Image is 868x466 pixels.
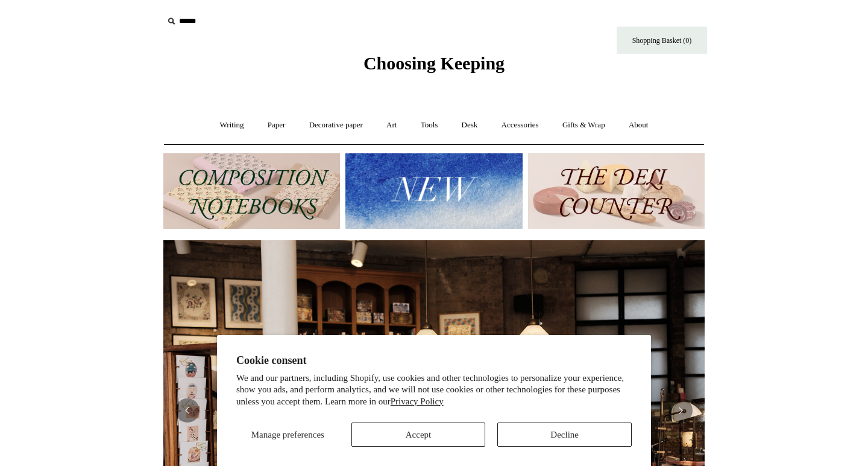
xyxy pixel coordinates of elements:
span: Manage preferences [251,430,324,439]
a: Gifts & Wrap [552,109,616,141]
a: Choosing Keeping [363,63,505,71]
span: Choosing Keeping [363,53,505,73]
a: Tools [410,109,449,141]
a: Desk [451,109,489,141]
img: 202302 Composition ledgers.jpg__PID:69722ee6-fa44-49dd-a067-31375e5d54ec [163,153,340,229]
a: Decorative paper [298,109,374,141]
button: Manage preferences [236,423,339,447]
a: About [618,109,659,141]
button: Previous [175,398,200,423]
button: Next [668,398,693,423]
img: New.jpg__PID:f73bdf93-380a-4a35-bcfe-7823039498e1 [345,153,522,229]
button: Decline [497,423,632,447]
a: Accessories [491,109,550,141]
a: Writing [209,109,255,141]
a: Privacy Policy [391,397,444,406]
button: Accept [351,423,486,447]
a: Paper [257,109,297,141]
a: Art [376,109,407,141]
p: We and our partners, including Shopify, use cookies and other technologies to personalize your ex... [236,372,632,408]
img: The Deli Counter [528,153,705,229]
a: Shopping Basket (0) [617,27,707,54]
h2: Cookie consent [236,354,632,367]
